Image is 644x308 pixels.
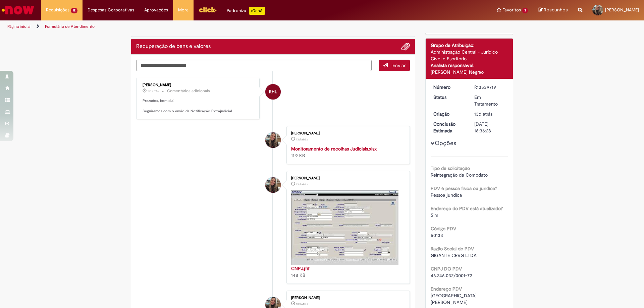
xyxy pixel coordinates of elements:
[178,7,189,13] span: More
[428,121,470,134] dt: Conclusão Estimada
[474,111,492,117] span: 13d atrás
[167,88,210,94] small: Comentários adicionais
[474,121,505,134] div: [DATE] 16:36:28
[428,111,470,117] dt: Criação
[431,165,470,171] b: Tipo de solicitação
[88,7,134,13] span: Despesas Corporativas
[431,266,462,272] b: CNPJ DO PDV
[296,302,308,306] span: 13d atrás
[431,212,438,218] span: Sim
[143,83,254,87] div: [PERSON_NAME]
[249,7,265,15] p: +GenAi
[392,62,406,68] span: Enviar
[431,252,477,258] span: GIGANTE CRVG LTDA
[431,246,474,252] b: Razão Social do PDV
[7,24,31,29] a: Página inicial
[291,146,377,152] a: Monitoramento de recolhas Judiciais.xlsx
[148,89,159,93] span: 11d atrás
[143,98,254,114] p: Prezados, bom dia! Seguiremos com o envio da Notificação Extrajudicial
[265,84,281,100] div: Rafael Henrique Lemes da Rosa
[136,44,211,50] h2: Recuperação de bens e valores Histórico de tíquete
[474,84,505,90] div: R13539719
[291,296,403,300] div: [PERSON_NAME]
[379,60,410,71] button: Enviar
[431,192,462,198] span: Pessoa jurídica
[5,20,424,33] ul: Trilhas de página
[538,7,568,13] a: Rascunhos
[474,111,505,117] div: 16/09/2025 13:36:23
[45,24,95,29] a: Formulário de Atendimento
[431,226,456,232] b: Código PDV
[291,265,310,271] a: CNPJ.jfif
[428,84,470,90] dt: Número
[431,69,508,75] div: [PERSON_NAME] Negrao
[431,49,508,62] div: Administração Central - Jurídico Cível e Escritório
[431,172,488,178] span: Reintegração de Comodato
[502,7,521,13] span: Favoritos
[474,94,505,107] div: Em Tratamento
[428,94,470,101] dt: Status
[431,272,472,279] span: 46.246.032/0001-72
[1,3,35,17] img: ServiceNow
[265,177,281,193] div: Mirella Correa Marcal de Almeida
[431,185,497,191] b: PDV é pessoa física ou jurídica?
[431,293,477,305] span: [GEOGRAPHIC_DATA][PERSON_NAME]
[269,84,277,100] span: RHL
[296,137,308,141] time: 16/09/2025 13:36:20
[46,7,69,13] span: Requisições
[431,62,508,69] div: Analista responsável:
[291,265,403,279] div: 148 KB
[296,182,308,186] span: 13d atrás
[431,205,503,211] b: Endereço do PDV está atualizado?
[431,42,508,49] div: Grupo de Atribuição:
[291,131,403,135] div: [PERSON_NAME]
[71,8,77,13] span: 12
[401,42,410,51] button: Adicionar anexos
[605,7,639,13] span: [PERSON_NAME]
[144,7,168,13] span: Aprovações
[431,232,443,238] span: 50133
[227,7,265,15] div: Padroniza
[136,60,372,71] textarea: Digite sua mensagem aqui...
[296,137,308,141] span: 13d atrás
[265,132,281,148] div: Mirella Correa Marcal de Almeida
[291,176,403,180] div: [PERSON_NAME]
[296,302,308,306] time: 16/09/2025 13:35:12
[474,111,492,117] time: 16/09/2025 13:36:23
[148,89,159,93] time: 19/09/2025 09:12:15
[199,5,217,15] img: click_logo_yellow_360x200.png
[431,286,462,292] b: Endereço PDV
[296,182,308,186] time: 16/09/2025 13:35:45
[522,8,528,13] span: 3
[544,7,568,13] span: Rascunhos
[291,145,403,159] div: 11.9 KB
